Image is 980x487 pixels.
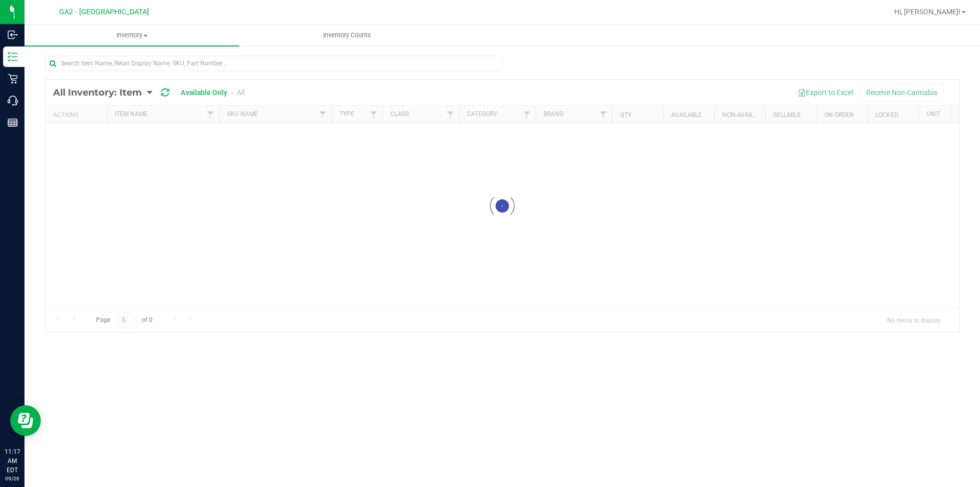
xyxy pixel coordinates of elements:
p: 11:17 AM EDT [5,447,20,475]
inline-svg: Inbound [8,30,18,40]
input: Search Item Name, Retail Display Name, SKU, Part Number... [45,56,502,71]
inline-svg: Inventory [8,52,18,62]
span: Inventory [24,31,239,40]
inline-svg: Call Center [8,96,18,106]
inline-svg: Retail [8,74,18,84]
span: GA2 - [GEOGRAPHIC_DATA] [59,8,149,16]
p: 09/26 [5,475,20,482]
inline-svg: Reports [8,118,18,128]
span: Inventory Counts [309,31,385,40]
iframe: Resource center [10,405,41,436]
a: Inventory Counts [239,25,454,46]
span: Hi, [PERSON_NAME]! [894,8,961,16]
a: Inventory [24,25,239,46]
